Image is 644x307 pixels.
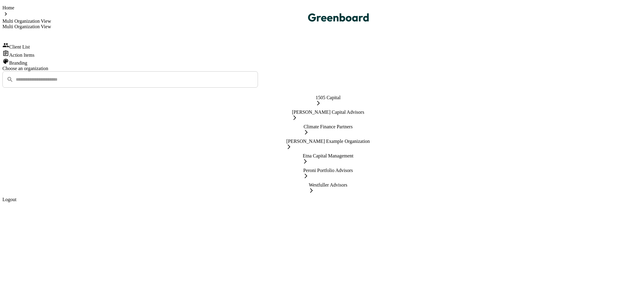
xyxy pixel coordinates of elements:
[303,153,353,159] div: Etna Capital Management
[303,168,353,173] div: Peroni Portfolio Advisors
[292,110,364,115] div: [PERSON_NAME] Capital Advisors
[286,139,370,144] div: [PERSON_NAME] Example Organization
[316,95,341,100] div: 1505 Capital
[2,50,642,58] div: Action Items
[303,124,353,130] div: Climate Finance Partners
[2,197,642,202] div: Logout
[2,66,642,71] div: Choose an organization
[2,58,642,66] div: Branding
[309,182,347,188] div: Westfuller Advisors
[2,71,258,88] div: consultant-dashboard__filter-organizations-search-bar
[2,42,642,50] div: Client List
[2,24,51,29] div: Multi Organization View
[2,19,51,24] div: Multi Organization View
[308,13,369,22] img: Dziura Compliance Consulting, LLC
[2,5,51,11] div: Home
